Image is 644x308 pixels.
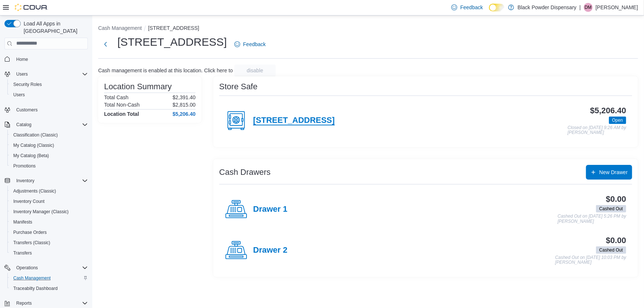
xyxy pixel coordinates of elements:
[10,249,88,257] span: Transfers
[117,35,227,49] h1: [STREET_ADDRESS]
[10,187,88,195] span: Adjustments (Classic)
[10,218,88,226] span: Manifests
[16,265,38,271] span: Operations
[10,90,88,99] span: Users
[579,3,581,12] p: |
[16,71,28,77] span: Users
[10,284,61,293] a: Traceabilty Dashboard
[98,68,233,73] p: Cash management is enabled at this location. Click here to
[16,56,28,62] span: Home
[10,238,88,247] span: Transfers (Classic)
[7,217,91,227] button: Manifests
[1,69,91,79] button: Users
[13,55,31,64] a: Home
[585,3,592,12] span: DM
[599,247,623,253] span: Cashed Out
[13,163,36,169] span: Promotions
[13,70,31,79] button: Users
[13,153,49,159] span: My Catalog (Beta)
[10,80,45,89] a: Security Roles
[13,263,88,272] span: Operations
[568,125,626,135] p: Closed on [DATE] 9:26 AM by [PERSON_NAME]
[10,197,48,206] a: Inventory Count
[104,82,172,91] h3: Location Summary
[219,168,271,177] h3: Cash Drawers
[7,196,91,207] button: Inventory Count
[173,102,196,108] p: $2,815.00
[104,94,128,100] h6: Total Cash
[13,229,47,235] span: Purchase Orders
[599,169,628,176] span: New Drawer
[599,205,623,212] span: Cashed Out
[10,162,88,170] span: Promotions
[13,209,69,215] span: Inventory Manager (Classic)
[16,122,31,128] span: Catalog
[10,131,88,139] span: Classification (Classic)
[104,111,139,117] h4: Location Total
[253,116,335,125] h4: [STREET_ADDRESS]
[596,205,626,212] span: Cashed Out
[489,4,504,11] input: Dark Mode
[10,284,88,293] span: Traceabilty Dashboard
[7,150,91,161] button: My Catalog (Beta)
[13,250,32,256] span: Transfers
[13,70,88,79] span: Users
[1,263,91,273] button: Operations
[13,105,41,114] a: Customers
[1,120,91,130] button: Catalog
[148,25,199,31] button: [STREET_ADDRESS]
[13,176,88,185] span: Inventory
[10,274,54,283] a: Cash Management
[13,142,54,148] span: My Catalog (Classic)
[10,187,59,195] a: Adjustments (Classic)
[13,188,56,194] span: Adjustments (Classic)
[13,285,58,291] span: Traceabilty Dashboard
[13,132,58,138] span: Classification (Classic)
[13,299,35,308] button: Reports
[606,236,626,245] h3: $0.00
[1,176,91,186] button: Inventory
[10,151,52,160] a: My Catalog (Beta)
[558,214,626,224] p: Cashed Out on [DATE] 5:26 PM by [PERSON_NAME]
[7,79,91,90] button: Security Roles
[104,102,140,108] h6: Total Non-Cash
[13,120,88,129] span: Catalog
[13,105,88,114] span: Customers
[606,195,626,204] h3: $0.00
[13,299,88,308] span: Reports
[7,140,91,150] button: My Catalog (Classic)
[10,131,61,139] a: Classification (Classic)
[13,55,88,64] span: Home
[10,238,53,247] a: Transfers (Classic)
[7,186,91,196] button: Adjustments (Classic)
[10,151,88,160] span: My Catalog (Beta)
[10,228,88,237] span: Purchase Orders
[612,117,623,124] span: Open
[253,246,287,255] h4: Drawer 2
[7,283,91,294] button: Traceabilty Dashboard
[13,92,25,98] span: Users
[10,162,39,170] a: Promotions
[13,120,34,129] button: Catalog
[10,274,88,283] span: Cash Management
[1,104,91,115] button: Customers
[609,117,626,124] span: Open
[10,218,35,226] a: Manifests
[7,207,91,217] button: Inventory Manager (Classic)
[10,228,50,237] a: Purchase Orders
[21,20,88,35] span: Load All Apps in [GEOGRAPHIC_DATA]
[98,25,142,31] button: Cash Management
[247,67,263,74] span: disable
[10,90,28,99] a: Users
[596,3,638,12] p: [PERSON_NAME]
[13,198,45,204] span: Inventory Count
[15,4,48,11] img: Cova
[7,238,91,248] button: Transfers (Classic)
[10,141,57,150] a: My Catalog (Classic)
[16,300,32,306] span: Reports
[13,176,37,185] button: Inventory
[98,24,638,33] nav: An example of EuiBreadcrumbs
[16,178,34,184] span: Inventory
[10,207,88,216] span: Inventory Manager (Classic)
[13,240,50,246] span: Transfers (Classic)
